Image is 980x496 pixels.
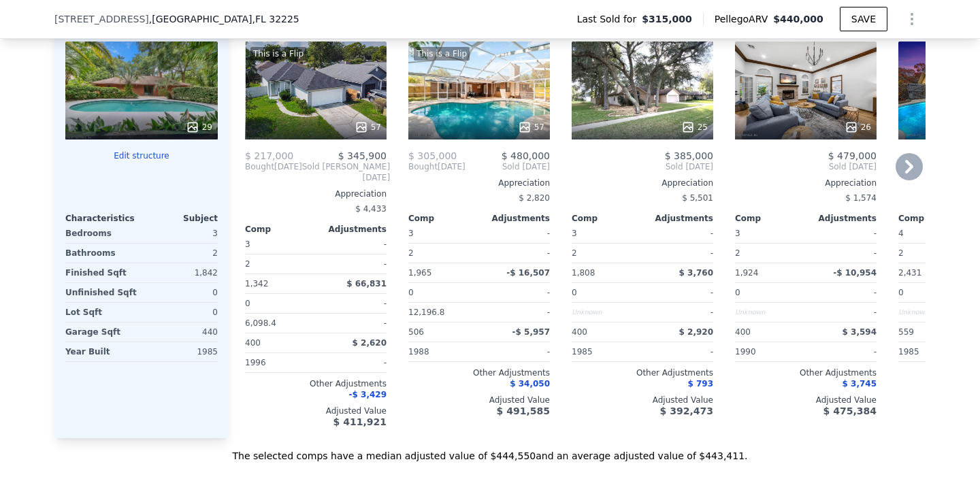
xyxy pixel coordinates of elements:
[577,12,642,26] span: Last Sold for
[482,224,550,243] div: -
[572,303,640,322] div: Unknown
[898,268,921,278] span: 2,431
[318,235,387,254] div: -
[679,268,713,278] span: $ 3,760
[572,395,713,406] div: Adjusted Value
[54,12,149,26] span: [STREET_ADDRESS]
[645,283,713,302] div: -
[773,14,823,24] span: $440,000
[65,342,139,361] div: Year Built
[735,342,803,361] div: 1990
[482,303,550,322] div: -
[898,5,926,33] button: Show Options
[408,213,479,224] div: Comp
[840,7,887,31] button: SAVE
[572,229,577,238] span: 3
[245,353,313,372] div: 1996
[144,224,218,243] div: 3
[572,161,713,172] span: Sold [DATE]
[408,268,431,278] span: 1,965
[479,213,550,224] div: Adjustments
[645,342,713,361] div: -
[482,342,550,361] div: -
[735,303,803,322] div: Unknown
[645,244,713,263] div: -
[808,342,877,361] div: -
[572,178,713,188] div: Appreciation
[65,303,139,322] div: Lot Sqft
[898,303,966,322] div: Unknown
[735,367,877,378] div: Other Adjustments
[715,12,774,26] span: Pellego ARV
[682,193,713,203] span: $ 5,501
[245,378,387,389] div: Other Adjustments
[642,12,692,26] span: $315,000
[318,314,387,333] div: -
[333,416,387,427] span: $ 411,921
[808,303,877,322] div: -
[518,120,544,134] div: 57
[502,150,550,161] span: $ 480,000
[144,244,218,263] div: 2
[482,244,550,263] div: -
[665,150,713,161] span: $ 385,000
[898,288,904,297] span: 0
[408,395,550,406] div: Adjusted Value
[645,224,713,243] div: -
[338,150,387,161] span: $ 345,900
[65,323,139,342] div: Garage Sqft
[318,353,387,372] div: -
[735,244,803,263] div: 2
[245,239,250,249] span: 3
[679,327,713,337] span: $ 2,920
[65,263,139,282] div: Finished Sqft
[54,438,926,463] div: The selected comps have a median adjusted value of $444,550 and an average adjusted value of $443...
[245,406,387,416] div: Adjusted Value
[318,294,387,313] div: -
[735,213,806,224] div: Comp
[318,254,387,274] div: -
[408,367,550,378] div: Other Adjustments
[735,327,751,337] span: 400
[65,150,218,161] button: Edit structure
[245,279,268,288] span: 1,342
[510,379,550,388] span: $ 34,050
[660,406,713,416] span: $ 392,473
[572,367,713,378] div: Other Adjustments
[681,120,708,134] div: 25
[408,308,444,317] span: 12,196.8
[808,283,877,302] div: -
[144,323,218,342] div: 440
[245,188,387,199] div: Appreciation
[245,318,276,328] span: 6,098.4
[65,224,139,243] div: Bedrooms
[497,406,550,416] span: $ 491,585
[572,327,587,337] span: 400
[735,178,877,188] div: Appreciation
[65,283,139,302] div: Unfinished Sqft
[408,150,457,161] span: $ 305,000
[245,299,250,308] span: 0
[186,120,212,134] div: 29
[898,213,969,224] div: Comp
[482,283,550,302] div: -
[843,327,877,337] span: $ 3,594
[408,342,476,361] div: 1988
[823,406,877,416] span: $ 475,384
[572,268,595,278] span: 1,808
[808,244,877,263] div: -
[572,213,642,224] div: Comp
[572,342,640,361] div: 1985
[245,224,316,235] div: Comp
[245,161,302,183] div: [DATE]
[408,244,476,263] div: 2
[245,254,313,274] div: 2
[149,12,299,26] span: , [GEOGRAPHIC_DATA]
[355,204,387,214] span: $ 4,433
[142,213,218,224] div: Subject
[65,213,142,224] div: Characteristics
[735,288,740,297] span: 0
[465,161,550,172] span: Sold [DATE]
[808,224,877,243] div: -
[735,268,758,278] span: 1,924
